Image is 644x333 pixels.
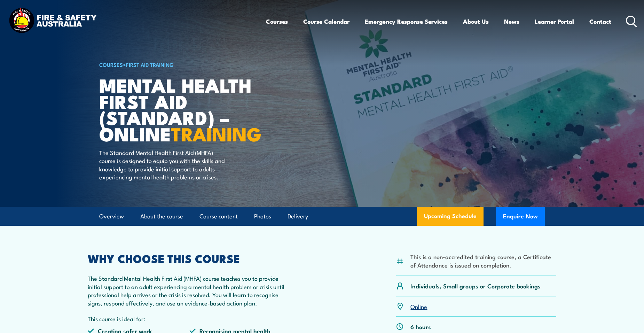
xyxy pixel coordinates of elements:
[88,274,291,307] p: The Standard Mental Health First Aid (MHFA) course teaches you to provide initial support to an a...
[99,60,271,69] h6: >
[303,12,350,31] a: Course Calendar
[589,12,611,31] a: Contact
[99,148,226,181] p: The Standard Mental Health First Aid (MHFA) course is designed to equip you with the skills and k...
[99,77,271,142] h1: Mental Health First Aid (Standard) – Online
[99,207,124,226] a: Overview
[410,302,427,310] a: Online
[410,323,431,331] p: 6 hours
[126,61,174,68] a: First Aid Training
[463,12,489,31] a: About Us
[88,253,291,263] h2: WHY CHOOSE THIS COURSE
[410,282,541,290] p: Individuals, Small groups or Corporate bookings
[88,315,291,323] p: This course is ideal for:
[365,12,448,31] a: Emergency Response Services
[266,12,288,31] a: Courses
[199,207,238,226] a: Course content
[171,119,261,148] strong: TRAINING
[417,207,484,226] a: Upcoming Schedule
[99,61,123,68] a: COURSES
[254,207,271,226] a: Photos
[504,12,519,31] a: News
[288,207,308,226] a: Delivery
[140,207,183,226] a: About the course
[410,253,556,269] li: This is a non-accredited training course, a Certificate of Attendance is issued on completion.
[496,207,545,226] button: Enquire Now
[535,12,574,31] a: Learner Portal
